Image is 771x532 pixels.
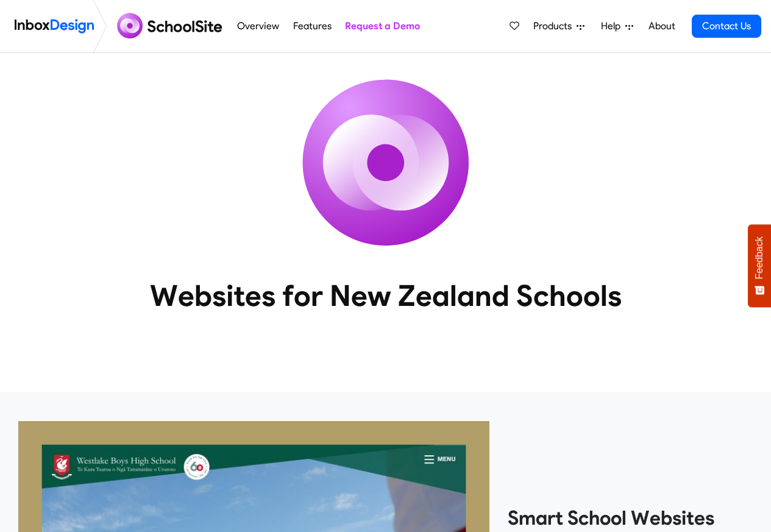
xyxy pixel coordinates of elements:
[533,19,577,34] span: Products
[528,14,589,38] a: Products
[234,14,283,38] a: Overview
[692,15,761,38] a: Contact Us
[290,14,335,38] a: Features
[508,506,753,530] heading: Smart School Websites
[276,53,496,272] img: icon_schoolsite.svg
[645,14,678,38] a: About
[341,14,423,38] a: Request a Demo
[601,19,625,34] span: Help
[596,14,638,38] a: Help
[112,12,230,41] img: schoolsite logo
[96,277,675,314] heading: Websites for New Zealand Schools
[754,236,765,279] span: Feedback
[748,224,771,307] button: Feedback - Show survey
